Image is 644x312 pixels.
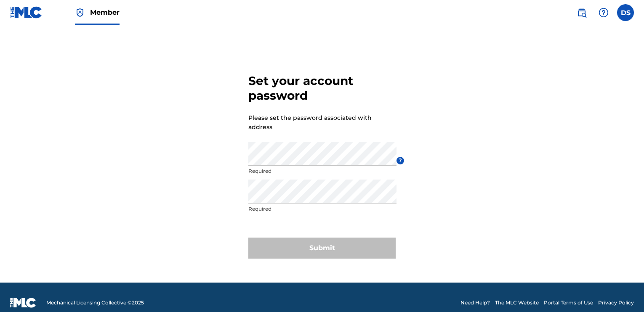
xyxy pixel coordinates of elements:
a: Need Help? [460,299,490,307]
span: Mechanical Licensing Collective © 2025 [46,299,144,307]
a: The MLC Website [495,299,539,307]
div: User Menu [617,4,634,21]
p: Please set the password associated with address [248,113,372,132]
a: Public Search [573,4,590,21]
a: Portal Terms of Use [544,299,593,307]
p: Required [248,205,397,213]
img: search [577,8,587,18]
span: ? [397,157,404,164]
p: Required [248,167,397,175]
a: Privacy Policy [598,299,634,307]
span: Member [90,8,120,17]
h3: Set your account password [248,74,396,103]
img: help [599,8,609,18]
img: logo [10,298,36,308]
img: Top Rightsholder [75,8,85,18]
img: MLC Logo [10,6,43,19]
div: Help [595,4,612,21]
